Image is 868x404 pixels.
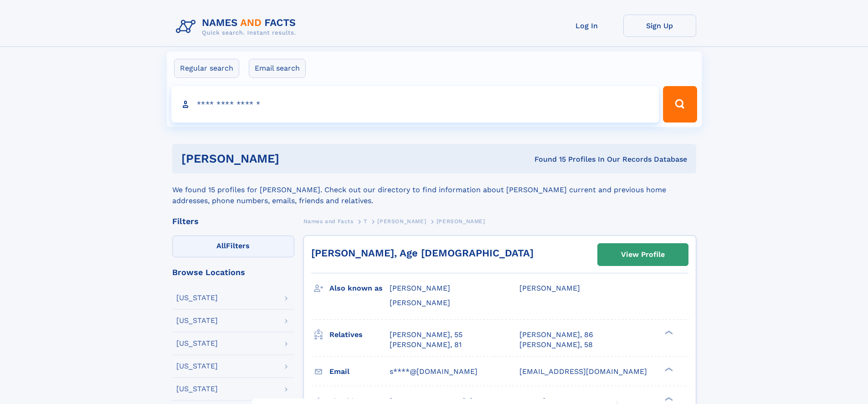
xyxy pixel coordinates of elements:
div: View Profile [621,244,665,265]
a: Log In [550,15,623,37]
div: ❯ [663,366,673,372]
div: ❯ [663,396,673,402]
a: Names and Facts [303,215,354,227]
div: Filters [172,217,294,225]
div: We found 15 profiles for [PERSON_NAME]. Check out our directory to find information about [PERSON... [172,174,696,206]
a: T [364,215,367,227]
div: [US_STATE] [176,363,218,370]
a: [PERSON_NAME] [377,215,426,227]
div: [US_STATE] [176,385,218,393]
span: [PERSON_NAME] [377,218,426,225]
label: Regular search [174,59,239,78]
div: [US_STATE] [176,340,218,347]
div: [US_STATE] [176,317,218,324]
div: Browse Locations [172,268,294,276]
input: search input [171,86,659,123]
span: [PERSON_NAME] [519,284,580,292]
label: Email search [249,59,306,78]
div: ❯ [663,329,673,335]
span: T [364,218,367,225]
div: Found 15 Profiles In Our Records Database [407,154,687,164]
img: Logo Names and Facts [172,15,303,39]
a: [PERSON_NAME], Age [DEMOGRAPHIC_DATA] [311,247,534,259]
a: [PERSON_NAME], 81 [390,340,462,350]
a: Sign Up [623,15,696,37]
span: [PERSON_NAME] [390,298,450,307]
button: Search Button [663,86,697,123]
span: [PERSON_NAME] [390,284,450,292]
a: [PERSON_NAME], 58 [519,340,593,350]
span: [EMAIL_ADDRESS][DOMAIN_NAME] [519,367,647,376]
label: Filters [172,235,294,257]
span: All [216,241,226,250]
h3: Also known as [329,281,390,296]
a: [PERSON_NAME], 55 [390,330,462,340]
a: [PERSON_NAME], 86 [519,330,593,340]
h1: [PERSON_NAME] [181,153,407,164]
div: [US_STATE] [176,294,218,302]
span: [PERSON_NAME] [437,218,485,225]
h3: Relatives [329,327,390,343]
h3: Email [329,364,390,379]
a: View Profile [598,244,688,266]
